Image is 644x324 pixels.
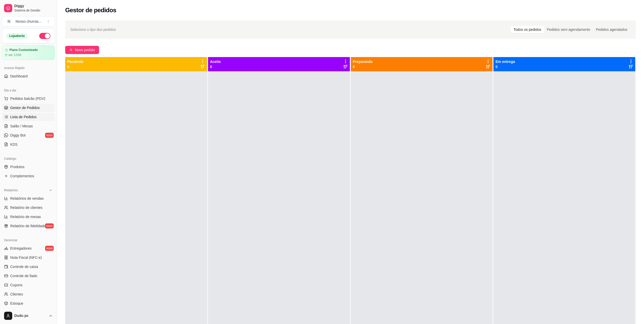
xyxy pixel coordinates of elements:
[14,8,53,12] span: Sistema de Gestão
[496,59,515,64] p: Em entrega
[10,164,24,169] span: Produtos
[2,122,55,130] a: Salão / Mesas
[2,94,55,103] button: Pedidos balcão (PDV)
[2,194,55,202] a: Relatórios de vendas
[75,47,95,53] span: Novo pedido
[2,253,55,262] a: Nota Fiscal (NFC-e)
[353,64,373,69] p: 0
[67,59,83,64] p: Pendente
[210,64,221,69] p: 0
[544,26,593,33] div: Pedidos sem agendamento
[67,64,83,69] p: 0
[6,33,28,39] div: Loja aberta
[69,48,73,52] span: plus
[2,16,55,26] button: Select a team
[2,72,55,80] a: Dashboard
[2,281,55,289] a: Cupons
[2,104,55,112] a: Gestor de Pedidos
[10,133,26,138] span: Diggy Bot
[210,59,221,64] p: Aceito
[10,196,44,201] span: Relatórios de vendas
[2,290,55,298] a: Clientes
[2,64,55,72] div: Acesso Rápido
[10,214,41,219] span: Relatório de mesas
[10,255,42,260] span: Nota Fiscal (NFC-e)
[2,299,55,307] a: Estoque
[10,264,38,269] span: Controle de caixa
[10,246,32,251] span: Entregadores
[14,314,47,318] span: Dudu pc
[2,45,55,60] a: Plano Customizadoaté 12/09
[2,204,55,212] a: Relatório de clientes
[2,2,55,14] a: DiggySistema de Gestão
[10,124,33,129] span: Salão / Mesas
[14,4,53,8] span: Diggy
[10,301,23,306] span: Estoque
[65,46,99,54] button: Novo pedido
[2,244,55,252] a: Entregadoresnovo
[2,140,55,148] a: KDS
[65,6,116,14] h2: Gestor de pedidos
[8,53,21,57] article: até 12/09
[2,222,55,230] a: Relatório de fidelidadenovo
[10,142,18,147] span: KDS
[353,59,373,64] p: Preparando
[2,236,55,244] div: Gerenciar
[10,114,37,119] span: Lista de Pedidos
[10,223,46,228] span: Relatório de fidelidade
[2,263,55,271] a: Controle de caixa
[10,105,40,110] span: Gestor de Pedidos
[10,173,34,179] span: Complementos
[9,48,38,52] article: Plano Customizado
[4,188,18,192] span: Relatórios
[10,96,45,101] span: Pedidos balcão (PDV)
[511,26,544,33] div: Todos os pedidos
[10,273,37,278] span: Controle de fiado
[39,33,50,39] button: Alterar Status
[2,272,55,280] a: Controle de fiado
[6,19,11,24] span: N
[496,64,515,69] p: 0
[10,205,43,210] span: Relatório de clientes
[2,113,55,121] a: Lista de Pedidos
[70,27,116,32] span: Selecione o tipo dos pedidos
[2,86,55,94] div: Dia a dia
[2,310,55,322] button: Dudu pc
[2,172,55,180] a: Complementos
[10,74,28,79] span: Dashboard
[16,19,42,24] div: Nosso churras ...
[2,163,55,171] a: Produtos
[593,26,630,33] div: Pedidos agendados
[2,131,55,139] a: Diggy Botnovo
[10,282,22,288] span: Cupons
[2,155,55,163] div: Catálogo
[10,292,23,297] span: Clientes
[2,213,55,221] a: Relatório de mesas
